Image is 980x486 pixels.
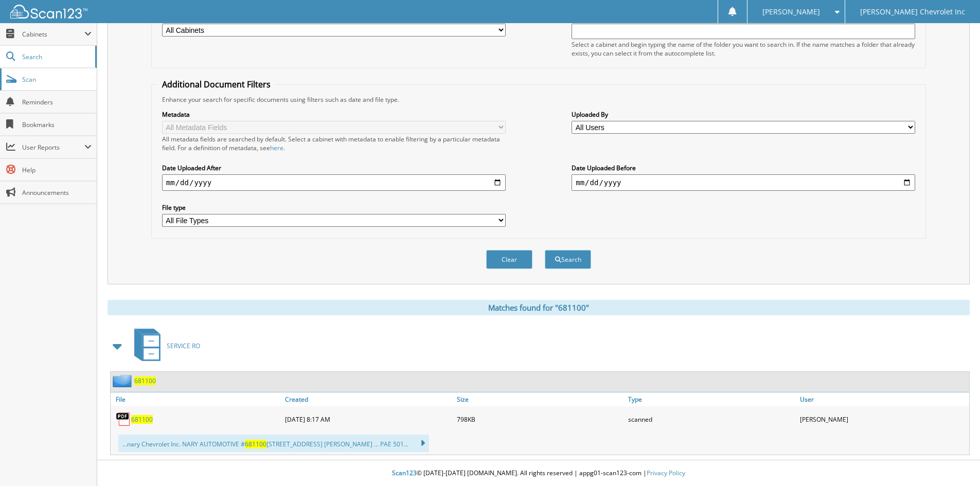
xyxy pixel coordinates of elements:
span: [PERSON_NAME] [762,9,820,15]
a: SERVICE RO [128,326,200,366]
button: Clear [486,250,532,269]
legend: Additional Document Filters [157,79,276,90]
div: [PERSON_NAME] [797,409,969,429]
span: Cabinets [22,30,84,39]
a: User [797,392,969,406]
div: © [DATE]-[DATE] [DOMAIN_NAME]. All rights reserved | appg01-scan123-com | [97,461,980,486]
span: Scan [22,75,92,84]
label: File type [162,203,506,212]
span: User Reports [22,143,84,152]
input: start [162,174,506,191]
a: File [111,392,282,406]
div: scanned [626,409,797,429]
a: Size [454,392,626,406]
button: Search [545,250,591,269]
div: Matches found for "681100" [108,300,970,315]
span: Search [22,52,90,61]
a: Created [282,392,454,406]
a: Type [626,392,797,406]
label: Date Uploaded Before [572,164,915,172]
div: Enhance your search for specific documents using filters such as date and file type. [157,95,920,104]
a: Privacy Policy [647,469,685,477]
div: [DATE] 8:17 AM [282,409,454,429]
img: folder2.png [113,374,134,387]
label: Metadata [162,110,506,119]
a: 681100 [134,376,156,385]
span: Scan123 [392,469,417,477]
span: Announcements [22,188,92,197]
span: Bookmarks [22,120,92,129]
span: SERVICE RO [167,341,200,350]
span: 681100 [245,440,266,448]
label: Uploaded By [572,110,915,119]
span: [PERSON_NAME] Chevrolet Inc [860,9,965,15]
div: Select a cabinet and begin typing the name of the folder you want to search in. If the name match... [572,40,915,58]
a: here [270,143,283,152]
label: Date Uploaded After [162,164,506,172]
img: PDF.png [116,411,131,427]
input: end [572,174,915,191]
span: Help [22,166,92,174]
div: All metadata fields are searched by default. Select a cabinet with metadata to enable filtering b... [162,135,506,152]
img: scan123-logo-white.svg [10,5,87,19]
div: ...nary Chevrolet Inc. NARY AUTOMOTIVE # [STREET_ADDRESS] [PERSON_NAME] ... PAE 501... [118,435,429,452]
a: 681100 [131,415,153,424]
span: Reminders [22,98,92,106]
div: 798KB [454,409,626,429]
